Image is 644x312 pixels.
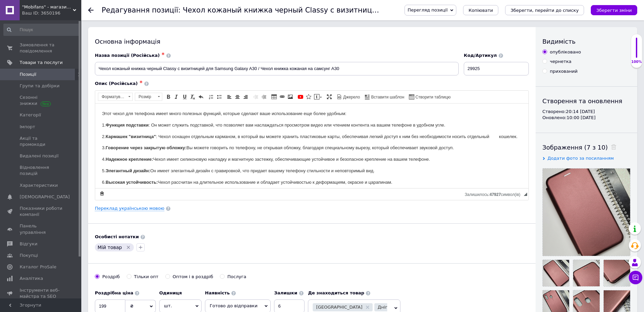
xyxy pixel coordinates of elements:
span: Дніпро [378,305,394,309]
span: Акції та промокоди [20,135,63,148]
span: Видалені позиції [20,153,59,159]
div: Видимість [542,37,630,46]
a: Зробити резервну копію зараз [98,190,106,197]
strong: Высокая устойчивость: [11,76,63,81]
a: Вставити шаблон [364,93,406,101]
div: Оптом і в роздріб [173,274,213,280]
span: Відгуки [20,241,37,247]
p: 1. : Он может служить подставкой, что позволяет вам наслаждаться просмотром видео или чтением кон... [7,18,427,25]
a: Вставити/видалити нумерований список [207,93,215,101]
a: Розмір [135,93,162,101]
div: Зображення (7 з 10) [542,143,630,152]
div: 100% Якість заповнення [631,34,642,68]
p: 3. Вы можете говорить по телефону, не открывая обложку, благодаря специальному вырезу, который об... [7,41,427,48]
a: Переклад українською мовою [95,206,164,211]
span: Назва позиції (Російська) [95,53,160,58]
i: Зберегти, перейти до списку [511,8,579,13]
p: Этот чехол для телефона имеет много полезных функций, которые сделают ваше использование еще боле... [7,7,427,14]
p: 2. : Чехол оснащен отдельным карманом, в который вы можете хранить пластиковые карты, обеспечивая... [7,30,427,37]
span: Покупці [20,252,38,259]
a: По правому краю [242,93,249,101]
a: Курсив (Ctrl+I) [173,93,180,101]
span: ✱ [140,80,143,84]
div: Основна інформація [95,37,529,46]
h1: Редагування позиції: Чехол кожаный книжка черный Classy с визитницей для Samsung Galaxy A30 / Чех... [102,6,630,14]
span: "Mobifans" - магазин з чудовим сервісом та доступними цінами на аксесуари для гаджетів! [22,4,73,10]
span: Категорії [20,112,41,118]
div: Роздріб [102,274,120,280]
span: Імпорт [20,124,35,130]
div: Створено: 20:14 [DATE] [542,109,630,115]
span: Створити таблицю [414,94,451,100]
span: Розмір [135,93,155,101]
a: Підкреслений (Ctrl+U) [181,93,188,101]
span: Панель управління [20,223,63,235]
svg: Видалити мітку [126,245,131,250]
div: Повернутися назад [88,7,94,13]
body: Редактор, 85EF74DF-715C-46E5-BB83-7E2FA317C757 [7,7,427,170]
button: Зберегти зміни [591,5,637,15]
a: Збільшити відступ [260,93,268,101]
a: Зображення [287,93,294,101]
span: Сезонні знижки [20,94,63,107]
b: Особисті нотатки [95,234,139,239]
div: чернетка [550,59,572,65]
span: Показники роботи компанії [20,205,63,218]
a: Вставити/Редагувати посилання (Ctrl+L) [278,93,286,101]
span: Інструменти веб-майстра та SEO [20,287,63,299]
button: Копіювати [463,5,498,15]
span: Потягніть для зміни розмірів [524,193,527,196]
span: Каталог ProSale [20,264,56,270]
span: Аналітика [20,275,43,282]
b: Роздрібна ціна [95,290,133,295]
p: 6. Чехол рассчитан на длительное использование и обладает устойчивостью к деформациям, окраске и ... [7,75,427,83]
span: Групи та добірки [20,83,60,89]
span: 47927 [490,192,501,197]
span: Мій товар [98,245,122,250]
div: прихований [550,68,578,74]
span: Додати фото за посиланням [547,156,614,161]
button: Чат з покупцем [629,271,642,284]
b: Одиниця [159,290,182,295]
span: Джерело [342,94,360,100]
div: Тільки опт [134,274,159,280]
p: 5. Он имеет элегантный дизайн с гравировкой, что придает вашему телефону стильности и неповторимы... [7,64,427,71]
span: Опис (Російська) [95,81,138,86]
span: Вставити шаблон [370,94,404,100]
a: Видалити форматування [189,93,196,101]
span: Перегляд позиції [408,7,448,13]
strong: Говорение через закрытую обложку: [11,42,91,47]
a: Вставити/видалити маркований список [215,93,223,101]
a: Вставити повідомлення [313,93,323,101]
span: Позиції [20,71,36,77]
strong: Элегантный дизайн: [11,65,55,70]
b: Наявність [205,290,230,295]
input: Наприклад, H&M жіноча сукня зелена 38 розмір вечірня максі з блискітками [95,62,459,75]
span: Характеристики [20,182,58,188]
div: 100% [631,60,642,64]
b: Залишки [274,290,297,295]
a: Додати відео з YouTube [297,93,304,101]
strong: Функция подставки [11,19,54,24]
a: Вставити іконку [305,93,312,101]
a: Таблиця [270,93,278,101]
span: ✱ [162,52,165,56]
span: ₴ [130,304,133,309]
div: Кiлькiсть символiв [465,191,524,197]
span: Код/Артикул [464,53,497,58]
div: Послуга [227,274,246,280]
strong: Кармашек "визитница" [11,30,61,36]
span: Копіювати [469,8,493,13]
i: Зберегти зміни [596,8,632,13]
a: По центру [234,93,241,101]
a: По лівому краю [226,93,233,101]
span: [GEOGRAPHIC_DATA] [316,305,362,309]
a: Форматування [98,93,133,101]
a: Зменшити відступ [252,93,259,101]
strong: Надежное крепление: [11,53,58,58]
span: Товари та послуги [20,60,63,66]
iframe: Редактор, 85EF74DF-715C-46E5-BB83-7E2FA317C757 [95,104,528,188]
a: Створити таблицю [408,93,452,101]
a: Максимізувати [326,93,333,101]
p: 4. Чехол имеет силиконовую накладку и магнитную застежку, обеспечивающие устойчивое и безопасное ... [7,52,427,60]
